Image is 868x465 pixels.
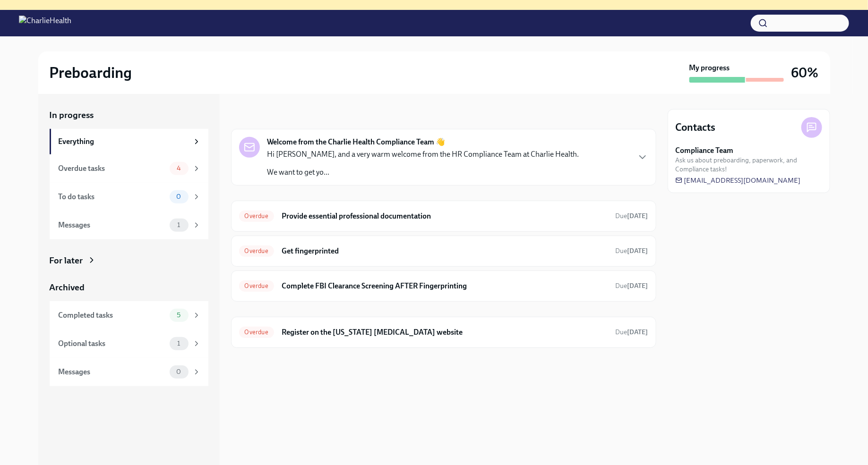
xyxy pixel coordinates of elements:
[616,328,648,336] span: Due
[627,282,648,290] strong: [DATE]
[616,211,648,220] span: September 23rd, 2025 08:00
[50,330,208,358] a: Optional tasks1
[239,244,648,259] a: OverdueGet fingerprintedDue[DATE]
[172,340,186,347] span: 1
[676,120,716,135] h4: Contacts
[50,154,208,183] a: Overdue tasks4
[59,367,166,377] div: Messages
[50,281,208,294] a: Archived
[19,16,71,31] img: CharlieHealth
[59,220,166,230] div: Messages
[50,129,208,154] a: Everything
[59,338,166,349] div: Optional tasks
[676,176,801,185] a: [EMAIL_ADDRESS][DOMAIN_NAME]
[239,279,648,294] a: OverdueComplete FBI Clearance Screening AFTER FingerprintingDue[DATE]
[676,145,734,156] strong: Compliance Team
[59,192,166,202] div: To do tasks
[239,329,274,336] span: Overdue
[267,137,446,147] strong: Welcome from the Charlie Health Compliance Team 👋
[59,310,166,321] div: Completed tasks
[616,212,648,220] span: Due
[282,211,608,221] h6: Provide essential professional documentation
[627,212,648,220] strong: [DATE]
[239,325,648,340] a: OverdueRegister on the [US_STATE] [MEDICAL_DATA] websiteDue[DATE]
[239,212,274,220] span: Overdue
[50,254,83,267] div: For later
[627,328,648,336] strong: [DATE]
[282,246,608,256] h6: Get fingerprinted
[282,327,608,338] h6: Register on the [US_STATE] [MEDICAL_DATA] website
[50,63,132,82] h2: Preboarding
[267,149,579,160] p: Hi [PERSON_NAME], and a very warm welcome from the HR Compliance Team at Charlie Health.
[172,221,186,228] span: 1
[676,156,822,174] span: Ask us about preboarding, paperwork, and Compliance tasks!
[231,109,275,121] div: In progress
[239,247,274,254] span: Overdue
[239,282,274,289] span: Overdue
[616,281,648,290] span: September 27th, 2025 08:00
[171,193,187,200] span: 0
[50,254,208,267] a: For later
[171,312,186,319] span: 5
[616,246,648,255] span: September 24th, 2025 08:00
[616,247,648,255] span: Due
[267,167,579,178] p: We want to get yo...
[627,247,648,255] strong: [DATE]
[689,63,730,73] strong: My progress
[616,328,648,337] span: September 20th, 2025 08:00
[50,301,208,330] a: Completed tasks5
[50,211,208,239] a: Messages1
[239,209,648,224] a: OverdueProvide essential professional documentationDue[DATE]
[171,368,187,375] span: 0
[50,183,208,211] a: To do tasks0
[616,282,648,290] span: Due
[791,64,819,81] h3: 60%
[50,109,208,121] a: In progress
[59,163,166,174] div: Overdue tasks
[282,281,608,291] h6: Complete FBI Clearance Screening AFTER Fingerprinting
[59,136,189,147] div: Everything
[50,358,208,386] a: Messages0
[171,165,187,172] span: 4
